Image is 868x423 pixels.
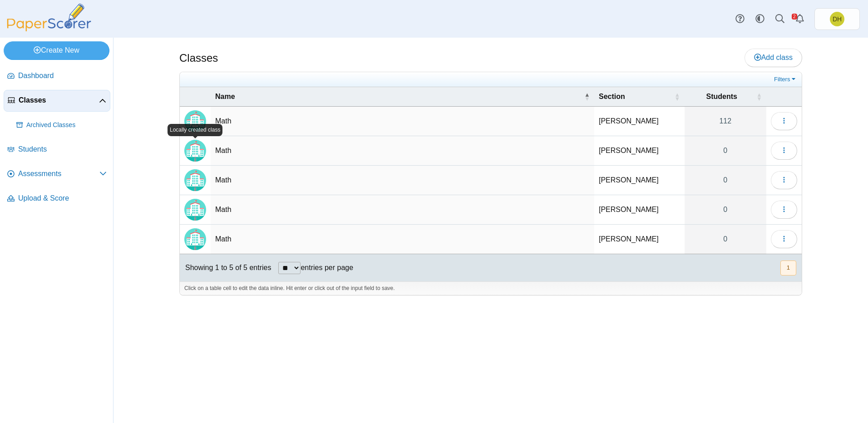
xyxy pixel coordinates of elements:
[184,169,206,191] img: Locally created class
[4,163,110,185] a: Assessments
[4,188,110,210] a: Upload & Score
[184,140,206,162] img: Locally created class
[180,254,271,281] div: Showing 1 to 5 of 5 entries
[4,41,109,59] a: Create New
[301,264,353,271] label: entries per page
[179,50,218,66] h1: Classes
[180,281,802,295] div: Click on a table cell to edit the data inline. Hit enter or click out of the input field to save.
[814,8,860,30] a: Dennis Hale
[211,107,594,136] td: Math
[780,261,796,275] button: 1
[594,166,685,195] td: [PERSON_NAME]
[184,199,206,221] img: Locally created class
[790,9,810,29] a: Alerts
[685,107,766,136] a: 112
[13,114,110,136] a: Archived Classes
[4,25,94,33] a: PaperScorer
[4,139,110,161] a: Students
[18,193,107,203] span: Upload & Score
[211,225,594,254] td: Math
[675,92,680,101] span: Section : Activate to sort
[211,195,594,225] td: Math
[685,195,766,224] a: 0
[19,95,99,105] span: Classes
[18,169,99,179] span: Assessments
[4,4,94,31] img: PaperScorer
[833,16,842,22] span: Dennis Hale
[184,110,206,132] img: Locally created class
[754,54,793,61] span: Add class
[211,136,594,166] td: Math
[756,92,762,101] span: Students : Activate to sort
[685,136,766,165] a: 0
[168,124,222,136] div: Locally created class
[830,12,844,26] span: Dennis Hale
[211,166,594,195] td: Math
[594,107,685,136] td: [PERSON_NAME]
[4,90,110,112] a: Classes
[594,136,685,166] td: [PERSON_NAME]
[594,225,685,254] td: [PERSON_NAME]
[594,195,685,225] td: [PERSON_NAME]
[599,92,673,102] span: Section
[745,49,802,67] a: Add class
[184,228,206,250] img: Locally created class
[685,225,766,254] a: 0
[18,71,107,81] span: Dashboard
[689,92,755,102] span: Students
[779,261,796,275] nav: pagination
[26,121,107,130] span: Archived Classes
[4,65,110,87] a: Dashboard
[18,144,107,154] span: Students
[685,166,766,195] a: 0
[215,92,582,102] span: Name
[584,92,590,101] span: Name : Activate to invert sorting
[772,75,799,84] a: Filters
